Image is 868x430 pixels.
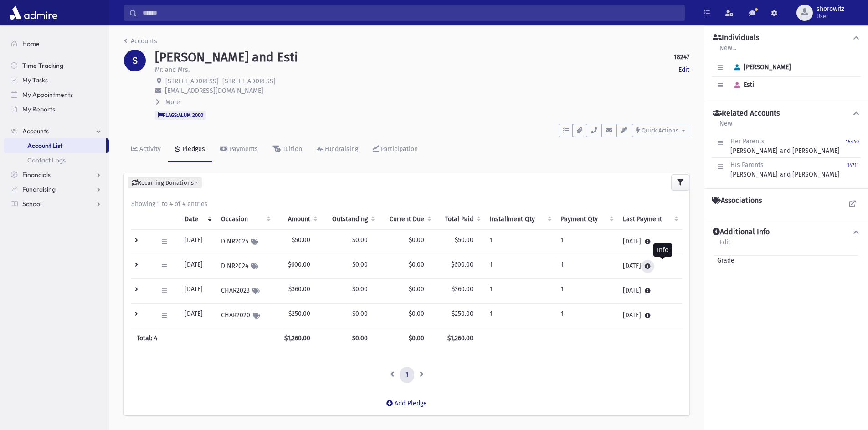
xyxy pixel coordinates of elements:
[131,199,682,209] div: Showing 1 to 4 of 4 entries
[212,137,265,162] a: Payments
[4,58,109,73] a: Time Tracking
[22,91,73,99] span: My Appointments
[379,209,435,230] th: Current Due: activate to sort column ascending
[484,230,555,254] td: 1
[222,77,276,85] span: [STREET_ADDRESS]
[309,137,365,162] a: Fundraising
[712,196,762,205] h4: Associations
[713,109,780,118] h4: Related Accounts
[484,209,555,230] th: Installment Qty: activate to sort column ascending
[216,279,274,304] td: CHAR2023
[484,304,555,328] td: 1
[124,50,146,71] div: S
[847,160,859,179] a: 14711
[713,228,770,237] h4: Additional Info
[714,256,734,265] span: Grade
[265,137,309,162] a: Tuition
[165,98,180,106] span: More
[712,33,861,43] button: Individuals
[4,197,109,211] a: School
[4,73,109,87] a: My Tasks
[379,392,434,415] a: Add Pledge
[165,77,219,85] span: [STREET_ADDRESS]
[281,145,302,153] div: Tuition
[22,105,55,113] span: My Reports
[4,36,109,51] a: Home
[555,209,617,230] th: Payment Qty: activate to sort column ascending
[632,124,689,137] button: Quick Actions
[452,285,473,293] span: $360.00
[4,102,109,116] a: My Reports
[379,328,435,349] th: $0.00
[713,33,759,43] h4: Individuals
[4,167,109,182] a: Financials
[124,37,157,45] a: Accounts
[155,50,298,65] h1: [PERSON_NAME] and Esti
[730,137,765,145] span: Her Parents
[409,236,424,244] span: $0.00
[555,279,617,304] td: 1
[555,254,617,279] td: 1
[4,87,109,102] a: My Appointments
[484,254,555,279] td: 1
[352,236,368,244] span: $0.00
[712,109,861,118] button: Related Accounts
[730,161,764,169] span: His Parents
[719,237,731,253] a: Edit
[847,162,859,168] small: 14711
[22,171,51,179] span: Financials
[400,367,414,383] a: 1
[168,137,212,162] a: Pledges
[7,4,60,22] img: AdmirePro
[274,230,321,254] td: $50.00
[22,40,40,48] span: Home
[131,328,274,349] th: Total: 4
[617,209,682,230] th: Last Payment: activate to sort column ascending
[216,209,274,230] th: Occasion : activate to sort column ascending
[321,209,379,230] th: Outstanding: activate to sort column ascending
[452,310,473,318] span: $250.00
[719,43,737,59] a: New...
[274,328,321,349] th: $1,260.00
[817,5,844,13] span: shorowitz
[323,145,358,153] div: Fundraising
[555,230,617,254] td: 1
[155,97,181,107] button: More
[409,261,424,268] span: $0.00
[138,145,161,153] div: Activity
[4,182,109,197] a: Fundraising
[409,310,424,318] span: $0.00
[4,138,106,153] a: Account List
[617,279,682,304] td: [DATE]
[22,127,49,135] span: Accounts
[730,160,840,179] div: [PERSON_NAME] and [PERSON_NAME]
[730,137,840,156] div: [PERSON_NAME] and [PERSON_NAME]
[642,127,678,134] span: Quick Actions
[352,261,368,268] span: $0.00
[409,285,424,293] span: $0.00
[22,61,63,70] span: Time Tracking
[555,304,617,328] td: 1
[435,209,484,230] th: Total Paid: activate to sort column ascending
[678,65,689,75] a: Edit
[27,156,66,164] span: Contact Logs
[352,285,368,293] span: $0.00
[155,65,190,75] p: Mr. and Mrs.
[179,279,216,304] td: [DATE]
[846,137,859,156] a: 15440
[22,200,41,208] span: School
[180,145,205,153] div: Pledges
[455,236,473,244] span: $50.00
[617,230,682,254] td: [DATE]
[216,230,274,254] td: DINR2025
[617,304,682,328] td: [DATE]
[719,118,733,135] a: New
[484,279,555,304] td: 1
[155,111,206,120] span: FLAGS:ALUM 2000
[179,209,216,230] th: Date: activate to sort column ascending
[274,254,321,279] td: $600.00
[165,87,263,95] span: [EMAIL_ADDRESS][DOMAIN_NAME]
[22,185,56,193] span: Fundraising
[4,124,109,138] a: Accounts
[451,261,473,268] span: $600.00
